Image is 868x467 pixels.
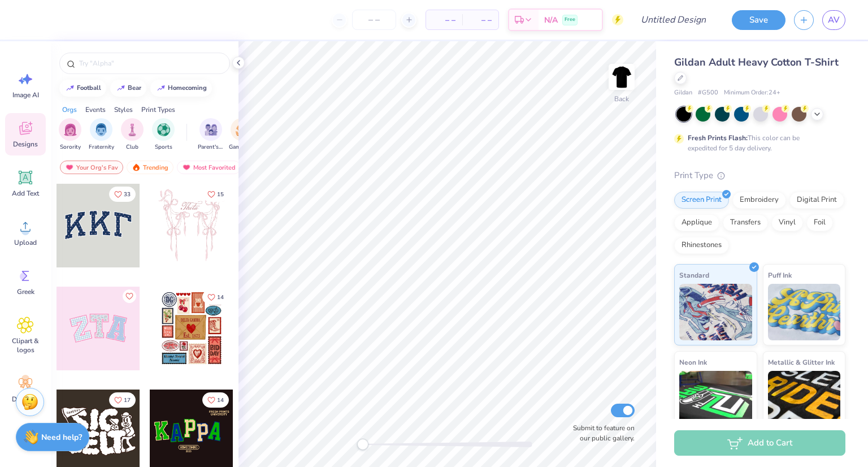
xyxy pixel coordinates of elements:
button: football [59,80,106,97]
img: Parent's Weekend Image [205,123,218,136]
span: AV [828,14,840,27]
div: Print Types [141,105,175,115]
span: Neon Ink [679,356,707,368]
button: Save [732,10,785,30]
input: – – [352,10,396,30]
span: Metallic & Glitter Ink [768,356,835,368]
span: Puff Ink [768,269,792,281]
span: – – [469,14,492,26]
div: bear [128,85,141,91]
div: filter for Parent's Weekend [198,118,224,152]
button: filter button [152,118,175,152]
img: Neon Ink [679,371,752,427]
span: 17 [124,397,131,403]
div: Embroidery [732,192,786,209]
span: Fraternity [89,143,114,152]
img: Fraternity Image [95,123,107,136]
img: most_fav.gif [65,163,74,171]
span: 14 [217,397,224,403]
div: filter for Game Day [229,118,255,152]
img: trend_line.gif [116,85,125,92]
button: Like [109,392,136,408]
button: bear [110,80,146,97]
button: Like [109,187,136,202]
div: Transfers [723,214,768,231]
img: Game Day Image [236,123,249,136]
img: Metallic & Glitter Ink [768,371,841,427]
span: N/A [544,14,558,26]
span: Parent's Weekend [198,143,224,152]
button: homecoming [150,80,212,97]
button: Like [202,187,229,202]
span: Club [126,143,138,152]
img: Club Image [126,123,138,136]
span: Game Day [229,143,255,152]
div: Foil [806,214,833,231]
div: Events [85,105,106,115]
img: trending.gif [132,163,141,171]
div: filter for Sorority [59,118,81,152]
span: Upload [14,238,37,247]
span: Image AI [12,90,39,100]
div: filter for Fraternity [89,118,114,152]
strong: Need help? [41,432,82,443]
div: filter for Club [121,118,144,152]
button: Like [123,289,136,303]
button: filter button [89,118,114,152]
div: Accessibility label [357,439,368,450]
span: Add Text [12,189,39,198]
span: # G500 [698,88,718,98]
span: – – [433,14,455,26]
button: filter button [121,118,144,152]
span: Clipart & logos [7,336,44,354]
div: Screen Print [674,192,729,209]
input: Untitled Design [632,8,715,31]
button: Like [202,289,229,305]
div: Styles [114,105,133,115]
span: 15 [217,192,224,197]
img: Sports Image [157,123,170,136]
div: Vinyl [771,214,803,231]
input: Try "Alpha" [78,58,223,69]
a: AV [822,10,845,30]
img: Puff Ink [768,284,841,340]
img: Sorority Image [64,123,77,136]
div: Applique [674,214,719,231]
div: Your Org's Fav [60,161,123,174]
span: Sports [155,143,172,152]
div: homecoming [168,85,207,91]
div: Trending [127,161,173,174]
div: Orgs [62,105,77,115]
div: football [77,85,101,91]
span: Designs [13,140,38,149]
span: Standard [679,269,709,281]
span: 14 [217,295,224,300]
span: Decorate [12,395,39,404]
span: Sorority [60,143,81,152]
span: Gildan [674,88,692,98]
button: filter button [59,118,81,152]
img: most_fav.gif [182,163,191,171]
button: filter button [198,118,224,152]
div: filter for Sports [152,118,175,152]
span: Free [565,16,575,24]
span: Minimum Order: 24 + [724,88,780,98]
img: Standard [679,284,752,340]
div: Rhinestones [674,237,729,254]
label: Submit to feature on our public gallery. [567,423,635,443]
div: Print Type [674,169,845,182]
img: Back [610,66,633,88]
div: Most Favorited [177,161,241,174]
span: Gildan Adult Heavy Cotton T-Shirt [674,55,839,69]
div: Digital Print [789,192,844,209]
button: Like [202,392,229,408]
strong: Fresh Prints Flash: [688,133,748,142]
div: This color can be expedited for 5 day delivery. [688,133,827,153]
span: Greek [17,287,34,296]
span: 33 [124,192,131,197]
img: trend_line.gif [157,85,166,92]
div: Back [614,94,629,104]
button: filter button [229,118,255,152]
img: trend_line.gif [66,85,75,92]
